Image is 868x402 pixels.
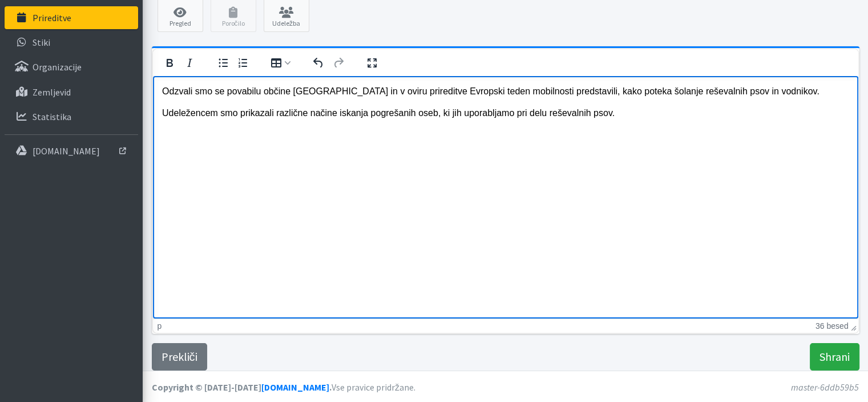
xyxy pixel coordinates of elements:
button: Ponovno uveljavi [329,55,348,71]
a: Stiki [5,31,138,54]
p: [DOMAIN_NAME] [33,145,100,157]
button: Razveljavi [309,55,328,71]
p: Zemljevid [33,86,71,98]
p: Organizacije [33,61,82,73]
p: Odzvali smo se povabilu občine [GEOGRAPHIC_DATA] in v oviru prireditve Evropski teden mobilnosti ... [9,9,696,22]
a: [DOMAIN_NAME] [5,140,138,162]
button: Tabela [267,55,294,71]
p: Prireditve [33,12,71,23]
div: Press the Up and Down arrow keys to resize the editor. [851,321,857,331]
a: Organizacije [5,55,138,78]
a: Prekliči [152,343,207,371]
em: master-6ddb59b5 [791,381,859,393]
a: Zemljevid [5,81,138,104]
a: Statistika [5,105,138,128]
body: Rich Text Area [9,9,696,44]
button: Oštevilčen seznam [233,55,253,71]
p: Udeležencem smo prikazali različne načine iskanja pogrešanih oseb, ki jih uporabljamo pri delu re... [9,31,696,43]
p: Stiki [33,37,50,48]
button: 36 besed [815,321,849,331]
button: Krepko [160,55,179,71]
p: Statistika [33,111,71,122]
a: [DOMAIN_NAME] [261,381,329,393]
button: Čez cel zaslon [362,55,382,71]
button: Označen seznam [213,55,233,71]
strong: Copyright © [DATE]-[DATE] . [152,381,332,393]
a: Prireditve [5,6,138,29]
div: p [158,321,162,331]
input: Shrani [810,343,859,371]
button: Poševno [180,55,199,71]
